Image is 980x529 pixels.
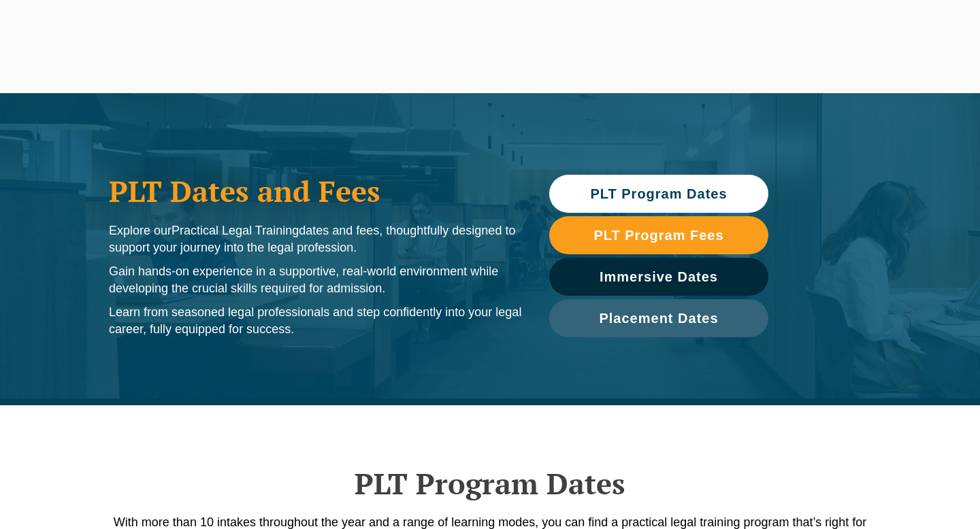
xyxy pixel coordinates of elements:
p: Explore our dates and fees, thoughtfully designed to support your journey into the legal profession. [109,222,522,256]
h1: PLT Dates and Fees [109,174,522,208]
a: Placement Dates [549,299,768,337]
p: Learn from seasoned legal professionals and step confidently into your legal career, fully equipp... [109,304,522,338]
span: Placement Dates [599,311,718,325]
h2: PLT Program Dates [102,466,878,500]
a: Immersive Dates [549,258,768,296]
span: PLT Program Dates [590,187,727,201]
span: Immersive Dates [600,270,718,284]
p: Gain hands-on experience in a supportive, real-world environment while developing the crucial ski... [109,263,522,297]
a: PLT Program Dates [549,175,768,213]
a: PLT Program Fees [549,216,768,254]
span: Practical Legal Training [171,224,299,237]
span: PLT Program Fees [593,228,723,242]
